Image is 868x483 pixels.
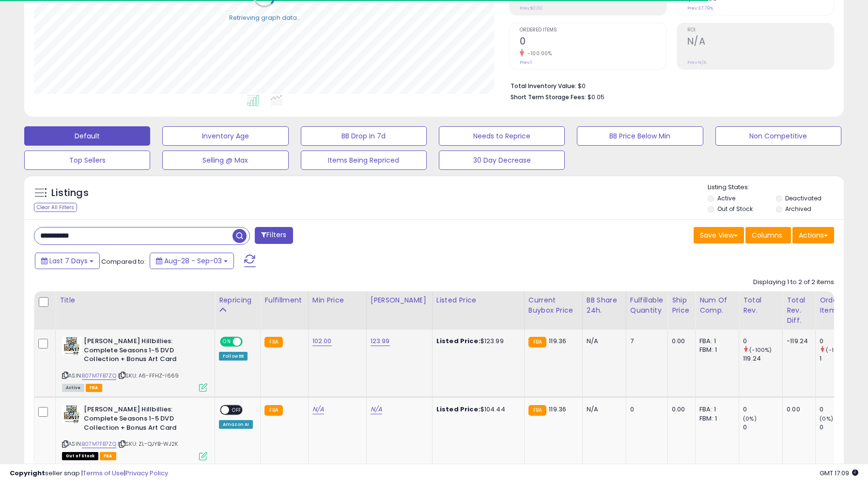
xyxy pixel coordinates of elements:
button: Items Being Repriced [301,151,427,170]
b: Total Inventory Value: [511,82,576,90]
div: Title [60,295,211,305]
span: Ordered Items [520,28,666,33]
span: FBA [86,384,102,392]
div: ASIN: [62,337,207,391]
b: Listed Price: [436,405,480,414]
div: Listed Price [436,295,520,305]
b: Short Term Storage Fees: [511,93,586,101]
button: Selling @ Max [162,151,288,170]
div: Amazon AI [219,420,253,429]
small: FBA [264,405,282,416]
label: Out of Stock [717,205,753,213]
a: 123.99 [371,336,390,346]
div: 119.24 [743,354,782,363]
img: 51NJJM7PGwL._SL40_.jpg [62,337,81,355]
span: 119.36 [549,405,566,414]
small: (0%) [820,415,833,423]
span: | SKU: ZL-QJYB-WJ2K [118,440,178,448]
div: 0 [820,405,859,414]
div: FBM: 1 [699,346,731,354]
small: (0%) [743,415,757,423]
span: OFF [229,406,245,414]
span: FBA [100,452,116,460]
small: (-100%) [749,346,772,354]
div: 7 [630,337,660,346]
b: [PERSON_NAME] Hillbillies: Complete Seasons 1-5 DVD Collection + Bonus Art Card [84,405,201,435]
div: Ship Price [672,295,691,316]
div: Current Buybox Price [528,295,578,316]
h5: Listings [51,186,89,200]
div: N/A [587,405,619,414]
h2: 0 [520,36,666,49]
label: Active [717,194,735,202]
a: Privacy Policy [125,468,168,478]
div: 0.00 [672,337,688,346]
div: Total Rev. Diff. [787,295,811,326]
div: 0.00 [787,405,808,414]
div: Min Price [312,295,362,305]
div: -119.24 [787,337,808,346]
div: 0 [743,423,782,432]
div: Repricing [219,295,256,305]
span: ON [221,338,233,346]
button: Top Sellers [24,151,150,170]
div: $104.44 [436,405,517,414]
button: Non Competitive [715,126,841,146]
button: Columns [745,227,791,243]
img: 51NJJM7PGwL._SL40_.jpg [62,405,81,423]
small: Prev: N/A [687,60,706,65]
span: All listings currently available for purchase on Amazon [62,384,84,392]
a: N/A [312,405,324,414]
span: | SKU: A6-FFHZ-I669 [118,372,179,379]
button: Last 7 Days [35,253,100,269]
div: N/A [587,337,619,346]
div: BB Share 24h. [587,295,622,316]
div: 0 [820,337,859,346]
p: Listing States: [708,183,844,192]
button: Actions [792,227,834,243]
h2: N/A [687,36,834,49]
div: FBA: 1 [699,337,731,346]
span: All listings that are currently out of stock and unavailable for purchase on Amazon [62,452,98,460]
span: OFF [241,338,257,346]
span: 119.36 [549,336,566,346]
div: seller snap | | [10,469,168,478]
button: Save View [694,227,744,243]
div: Total Rev. [743,295,778,316]
button: Filters [255,227,293,244]
label: Deactivated [785,194,821,202]
strong: Copyright [10,468,45,478]
span: Columns [752,230,782,240]
button: Inventory Age [162,126,288,146]
small: FBA [528,337,546,347]
a: 102.00 [312,336,332,346]
div: FBA: 1 [699,405,731,414]
button: Needs to Reprice [439,126,565,146]
div: 0 [820,423,859,432]
button: Aug-28 - Sep-03 [150,253,234,269]
div: Fulfillment [264,295,304,305]
b: [PERSON_NAME] Hillbillies: Complete Seasons 1-5 DVD Collection + Bonus Art Card [84,337,201,366]
span: Compared to: [101,257,146,266]
b: Listed Price: [436,336,480,346]
small: FBA [264,337,282,347]
div: Follow BB [219,352,248,361]
a: B07M7FB7ZQ [82,440,116,448]
span: $0.05 [588,92,604,102]
div: 1 [820,354,859,363]
a: B07M7FB7ZQ [82,372,116,380]
small: Prev: 1 [520,60,532,65]
div: 0 [630,405,660,414]
div: 0 [743,405,782,414]
div: Fulfillable Quantity [630,295,664,316]
small: -100.00% [524,50,552,57]
span: Last 7 Days [49,256,88,266]
div: Retrieving graph data.. [229,13,300,22]
div: FBM: 1 [699,414,731,423]
div: $123.99 [436,337,517,346]
label: Archived [785,205,811,213]
div: 0.00 [672,405,688,414]
small: FBA [528,405,546,416]
div: Clear All Filters [34,203,77,212]
div: 0 [743,337,782,346]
